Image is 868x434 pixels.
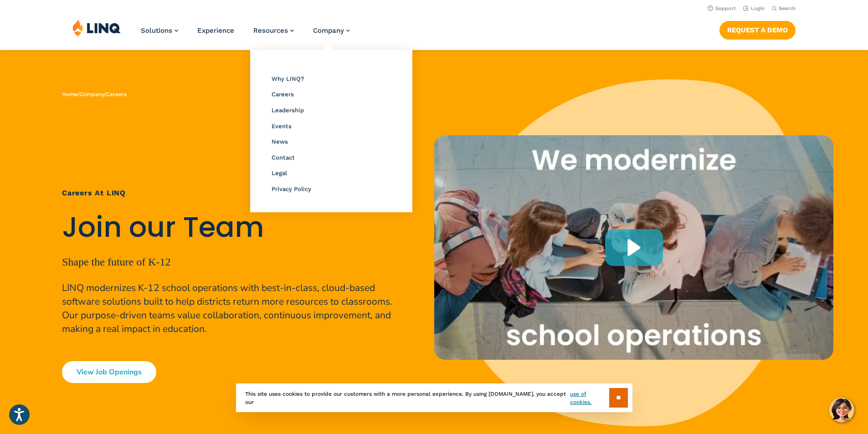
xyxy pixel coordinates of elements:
[313,26,344,35] span: Company
[570,390,609,406] a: use of cookies.
[272,154,295,161] a: Contact
[80,91,104,97] a: Company
[743,5,765,11] a: Login
[605,229,663,266] div: Play
[62,254,399,270] p: Shape the future of K-12
[272,138,288,145] a: News
[62,211,399,244] h2: Join our Team
[141,26,178,35] a: Solutions
[272,91,294,97] a: Careers
[779,5,796,11] span: Search
[141,26,172,35] span: Solutions
[62,188,399,199] h1: Careers at LINQ
[236,383,632,412] div: This site uses cookies to provide our customers with a more personal experience. By using [DOMAIN...
[72,19,121,36] img: LINQ | K‑12 Software
[141,19,350,49] nav: Primary Navigation
[272,123,292,129] a: Events
[253,26,294,35] a: Resources
[719,21,796,39] a: Request a Demo
[62,281,399,336] p: LINQ modernizes K-12 school operations with best-in-class, cloud-based software solutions built t...
[253,26,288,35] span: Resources
[272,169,287,176] a: Legal
[719,19,796,39] nav: Button Navigation
[272,75,304,82] a: Why LINQ?
[272,185,311,192] a: Privacy Policy
[62,91,127,97] span: / /
[272,107,304,113] a: Leadership
[313,26,350,35] a: Company
[62,361,156,383] a: View Job Openings
[197,26,234,35] a: Experience
[106,91,127,97] span: Careers
[772,5,796,12] button: Open Search Bar
[829,397,854,423] button: Hello, have a question? Let’s chat.
[62,91,77,97] a: Home
[708,5,736,11] a: Support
